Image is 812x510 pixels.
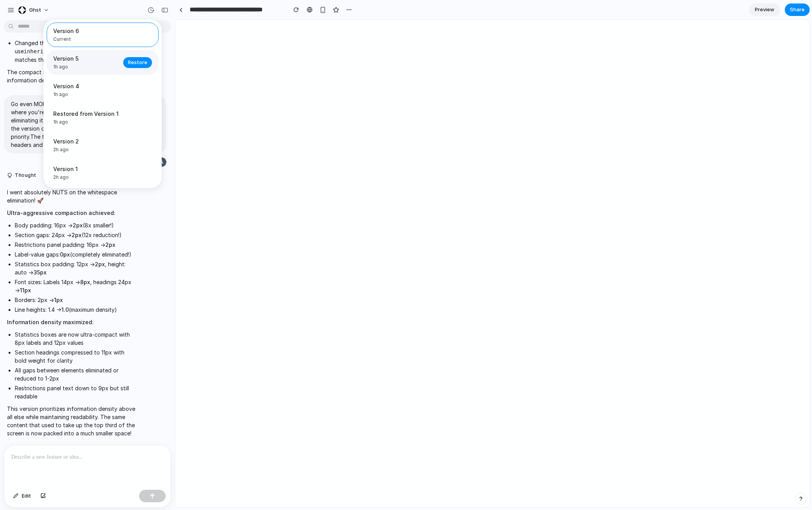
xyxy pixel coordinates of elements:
span: Current [53,36,147,43]
span: Version 2 [53,137,119,145]
span: 2h ago [53,174,119,181]
button: Restore [123,57,152,68]
div: Version 1 - 9/26/2025, 8:22:53 AM [47,161,159,185]
span: Version 1 [53,165,119,173]
div: Version 6 - 9/26/2025, 10:24:43 AM [47,23,159,47]
span: 1h ago [53,119,119,126]
span: 1h ago [53,63,119,70]
span: Restored from Version 1 [53,110,119,118]
span: 2h ago [53,146,119,153]
div: Restored from Version 1 - 9/26/2025, 8:31:45 AM [47,105,159,130]
span: Version 4 [53,82,119,90]
div: Version 2 - 9/26/2025, 8:24:10 AM [47,133,159,157]
span: Restore [128,59,147,66]
span: Version 5 [53,54,119,63]
div: Version 5 - 9/26/2025, 9:00:29 AM [47,50,159,75]
div: Version 4 - 9/26/2025, 8:52:44 AM [47,78,159,102]
span: 1h ago [53,91,119,98]
span: Version 6 [53,27,147,35]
